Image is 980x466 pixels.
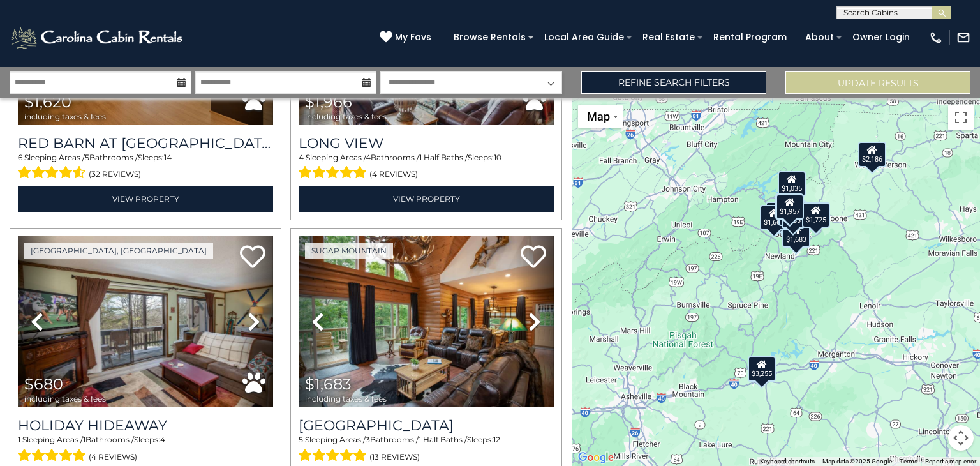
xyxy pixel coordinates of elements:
a: Sugar Mountain [305,243,393,259]
span: 6 [18,153,22,162]
span: My Favs [395,31,431,44]
a: Long View [299,135,554,152]
span: 14 [164,153,172,162]
img: phone-regular-white.png [929,31,943,45]
span: (32 reviews) [89,166,141,183]
a: Terms (opens in new tab) [900,458,917,465]
a: Open this area in Google Maps (opens a new window) [575,449,617,466]
a: Add to favorites [240,244,265,271]
a: Local Area Guide [538,27,630,47]
a: Report a map error [925,458,976,465]
div: $1,683 [782,222,810,248]
img: thumbnail_163267576.jpeg [18,236,273,407]
span: $1,966 [305,93,352,111]
a: Browse Rentals [447,27,532,47]
span: 4 [299,153,304,162]
img: thumbnail_163274470.jpeg [299,236,554,407]
a: View Property [299,186,554,212]
div: $1,668 [760,205,788,230]
span: 1 Half Baths / [419,153,468,162]
span: 1 Half Baths / [419,435,467,444]
div: $1,725 [802,202,830,228]
div: $1,035 [778,171,806,197]
div: $3,255 [748,356,776,382]
a: [GEOGRAPHIC_DATA] [299,417,554,434]
div: Sleeping Areas / Bathrooms / Sleeps: [18,152,273,183]
a: Add to favorites [521,244,546,271]
div: $1,957 [776,194,804,220]
span: 3 [366,435,370,444]
span: 5 [299,435,303,444]
a: About [799,27,840,47]
span: Map [587,110,610,123]
a: Real Estate [636,27,701,47]
button: Keyboard shortcuts [760,457,815,466]
a: Owner Login [846,27,916,47]
img: Google [575,449,617,466]
span: $680 [24,375,63,393]
span: including taxes & fees [305,112,387,121]
button: Change map style [578,105,623,128]
span: $1,683 [305,375,352,393]
a: Refine Search Filters [581,71,766,94]
span: (4 reviews) [369,166,418,183]
span: (4 reviews) [89,449,137,465]
span: 10 [494,153,501,162]
div: Sleeping Areas / Bathrooms / Sleeps: [299,434,554,465]
span: Map data ©2025 Google [822,458,892,465]
div: $2,186 [858,142,886,167]
a: Holiday Hideaway [18,417,273,434]
span: 12 [493,435,500,444]
button: Map camera controls [948,425,974,451]
img: White-1-2.png [10,25,186,50]
a: View Property [18,186,273,212]
span: 1 [83,435,85,444]
span: including taxes & fees [24,395,106,403]
img: mail-regular-white.png [956,31,970,45]
span: 1 [18,435,20,444]
span: 5 [85,153,89,162]
span: including taxes & fees [305,395,387,403]
a: Rental Program [707,27,793,47]
a: My Favs [380,31,434,45]
span: $1,620 [24,93,71,111]
a: [GEOGRAPHIC_DATA], [GEOGRAPHIC_DATA] [24,243,213,259]
button: Toggle fullscreen view [948,105,974,130]
div: Sleeping Areas / Bathrooms / Sleeps: [18,434,273,465]
h3: Grouse Moor Lodge [299,417,554,434]
a: Red Barn at [GEOGRAPHIC_DATA] [18,135,273,152]
span: 4 [160,435,165,444]
span: including taxes & fees [24,112,106,121]
div: Sleeping Areas / Bathrooms / Sleeps: [299,152,554,183]
span: 4 [366,153,371,162]
button: Update Results [785,71,970,94]
span: (13 reviews) [369,449,420,465]
h3: Red Barn at Tiffanys Estate [18,135,273,152]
